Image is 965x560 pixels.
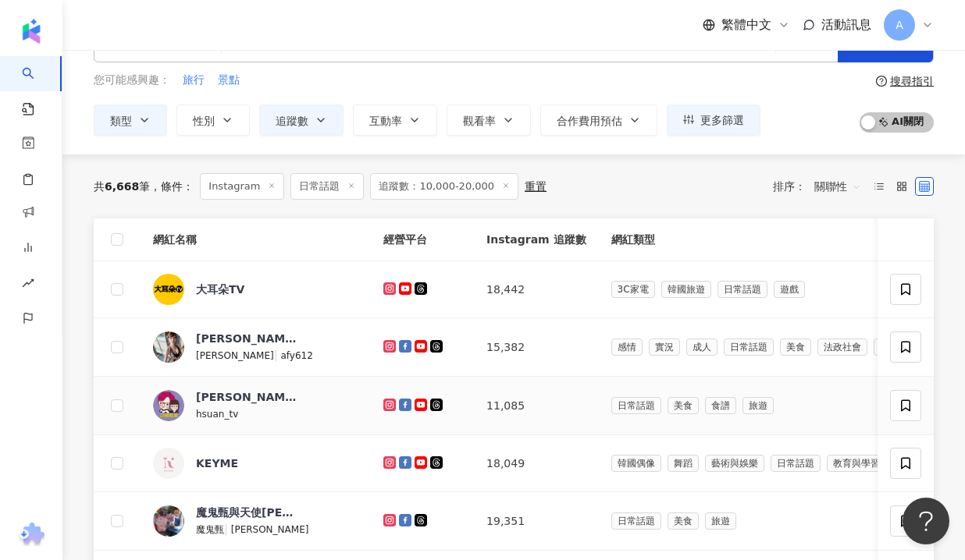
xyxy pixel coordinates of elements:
a: search [22,56,53,117]
span: A [896,16,903,34]
img: KOL Avatar [153,331,184,363]
div: [PERSON_NAME] [196,331,297,346]
span: 6,668 [105,180,139,193]
span: 繁體中文 [721,16,771,34]
th: 網紅名稱 [141,218,371,261]
div: 搜尋指引 [890,75,934,87]
span: 法政社會 [817,338,867,356]
span: Instagram [200,173,284,200]
button: 更多篩選 [667,105,760,136]
img: KOL Avatar [153,448,184,479]
span: 旅遊 [705,512,736,530]
td: 11,085 [474,377,598,435]
span: 更多篩選 [700,114,744,126]
span: 關聯性 [814,174,861,199]
td: 19,351 [474,492,598,551]
th: 經營平台 [371,218,474,261]
span: question-circle [876,76,887,87]
img: KOL Avatar [153,390,184,421]
span: 藝術與娛樂 [705,455,764,472]
td: 18,049 [474,435,598,492]
span: 活動訊息 [821,17,871,32]
span: 旅遊 [742,397,774,414]
td: 18,442 [474,261,598,318]
span: 實況 [649,338,680,356]
span: 美食 [780,338,811,356]
span: 日常話題 [724,338,774,356]
span: 觀看率 [463,115,496,127]
button: 觀看率 [447,105,531,136]
span: 日常話題 [290,173,364,200]
a: KOL Avatar[PERSON_NAME][PERSON_NAME]|afy612 [153,331,358,363]
span: [PERSON_NAME] [196,350,274,361]
th: Instagram 追蹤數 [474,218,598,261]
button: 性別 [176,105,250,136]
span: rise [22,268,34,303]
button: 旅行 [182,72,205,89]
span: 美食 [668,397,699,414]
div: 大耳朵TV [196,282,244,297]
span: 感情 [611,338,643,356]
span: 日常話題 [718,281,767,298]
a: KOL Avatar魔鬼甄與天使[PERSON_NAME]魔鬼甄|[PERSON_NAME] [153,505,358,537]
span: 您可能感興趣： [94,73,170,88]
div: 共 筆 [94,180,150,193]
span: 類型 [110,115,132,127]
span: | [224,523,231,535]
span: 日常話題 [771,455,821,472]
a: KOL AvatarKEYME [153,448,358,479]
span: 韓國旅遊 [661,281,711,298]
span: 舞蹈 [668,455,699,472]
span: 美食 [668,512,699,530]
span: 性別 [193,115,215,127]
span: 互動率 [369,115,402,127]
img: chrome extension [16,523,47,548]
iframe: Help Scout Beacon - Open [903,498,949,544]
span: 條件 ： [150,180,194,193]
div: [PERSON_NAME]大雜燴Hsuan TV [196,389,297,405]
img: KOL Avatar [153,274,184,305]
span: 合作費用預估 [557,115,622,127]
div: KEYME [196,455,238,471]
span: 成人 [686,338,718,356]
span: 魔鬼甄 [196,524,224,535]
span: 旅行 [183,73,205,88]
span: | [274,349,281,361]
span: 追蹤數 [276,115,308,127]
span: 韓國偶像 [611,455,661,472]
span: 遊戲 [774,281,805,298]
div: 重置 [525,180,547,193]
span: 交通工具 [874,338,924,356]
span: 3C家電 [611,281,655,298]
span: 教育與學習 [827,455,886,472]
img: logo icon [19,19,44,44]
span: 日常話題 [611,512,661,530]
button: 合作費用預估 [540,105,657,136]
span: 日常話題 [611,397,661,414]
a: KOL Avatar[PERSON_NAME]大雜燴Hsuan TVhsuan_tv [153,389,358,422]
img: KOL Avatar [153,505,184,537]
button: 類型 [94,105,167,136]
span: 食譜 [705,397,736,414]
span: afy612 [280,350,312,361]
span: 追蹤數：10,000-20,000 [370,173,518,200]
span: hsuan_tv [196,409,238,420]
button: 景點 [217,72,240,89]
span: 景點 [218,73,240,88]
div: 排序： [773,174,870,199]
a: KOL Avatar大耳朵TV [153,274,358,305]
td: 15,382 [474,318,598,377]
button: 互動率 [353,105,437,136]
div: 魔鬼甄與天使[PERSON_NAME] [196,505,297,520]
span: [PERSON_NAME] [231,524,309,535]
button: 追蹤數 [259,105,344,136]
